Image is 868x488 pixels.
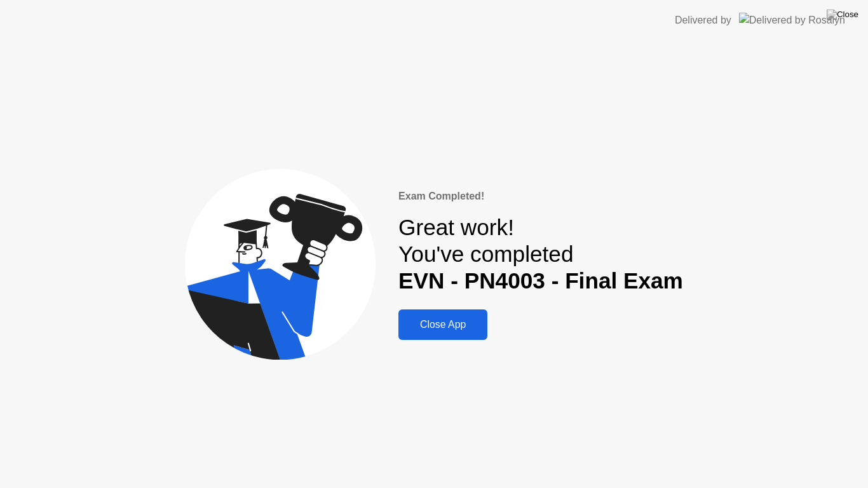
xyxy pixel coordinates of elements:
[398,214,683,295] div: Great work! You've completed
[402,319,484,330] div: Close App
[398,189,683,204] div: Exam Completed!
[675,13,731,28] div: Delivered by
[827,10,858,20] img: Close
[398,268,683,293] b: EVN - PN4003 - Final Exam
[398,309,487,340] button: Close App
[739,13,845,27] img: Delivered by Rosalyn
